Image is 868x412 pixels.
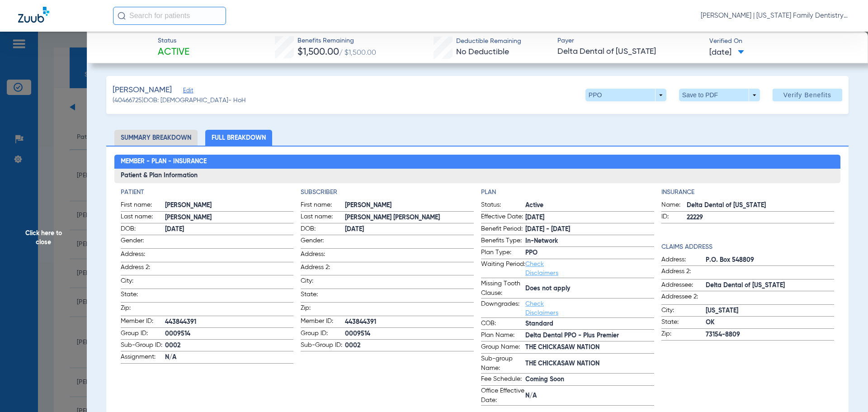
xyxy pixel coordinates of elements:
[121,188,294,197] h4: Patient
[709,47,744,58] span: [DATE]
[481,386,525,405] span: Office Effective Date:
[557,36,702,46] span: Payer
[345,213,474,223] span: [PERSON_NAME] [PERSON_NAME]
[114,169,841,183] h3: Patient & Plan Information
[345,317,474,327] span: 443844391
[165,341,294,350] span: 0002
[121,329,165,340] span: Group ID:
[113,7,226,25] input: Search for patients
[679,89,760,101] button: Save to PDF
[205,130,272,146] li: Full Breakdown
[301,303,345,316] span: Zip:
[339,49,376,57] span: / $1,500.00
[301,200,345,211] span: First name:
[158,46,189,59] span: Active
[661,242,835,252] h4: Claims Address
[661,212,687,223] span: ID:
[121,317,165,327] span: Member ID:
[121,200,165,211] span: First name:
[525,284,654,294] span: Does not apply
[481,319,525,330] span: COB:
[183,87,191,96] span: Edit
[18,7,49,23] img: Zuub Logo
[706,281,835,290] span: Delta Dental of [US_STATE]
[481,248,525,259] span: Plan Type:
[113,85,172,96] span: [PERSON_NAME]
[481,342,525,353] span: Group Name:
[687,213,835,223] span: 22229
[301,212,345,223] span: Last name:
[706,318,835,327] span: OK
[481,188,654,197] h4: Plan
[301,290,345,302] span: State:
[118,12,126,20] img: Search Icon
[481,200,525,211] span: Status:
[456,37,521,46] span: Deductible Remaining
[525,225,654,234] span: [DATE] - [DATE]
[525,248,654,258] span: PPO
[301,276,345,289] span: City:
[481,331,525,341] span: Plan Name:
[121,341,165,351] span: Sub-Group ID:
[165,225,294,234] span: [DATE]
[345,201,474,210] span: [PERSON_NAME]
[525,301,558,316] a: Check Disclaimers
[165,201,294,210] span: [PERSON_NAME]
[121,250,165,262] span: Address:
[823,369,868,412] iframe: Chat Widget
[706,256,835,265] span: P.O. Box 548809
[158,36,189,46] span: Status
[661,267,706,279] span: Address 2:
[525,261,558,276] a: Check Disclaimers
[687,201,835,210] span: Delta Dental of [US_STATE]
[345,341,474,350] span: 0002
[297,47,339,57] span: $1,500.00
[121,212,165,223] span: Last name:
[481,374,525,385] span: Fee Schedule:
[661,280,706,291] span: Addressee:
[525,331,654,341] span: Delta Dental PPO - Plus Premier
[301,250,345,262] span: Address:
[121,236,165,248] span: Gender:
[481,224,525,235] span: Benefit Period:
[706,306,835,316] span: [US_STATE]
[481,236,525,247] span: Benefits Type:
[301,188,474,197] h4: Subscriber
[114,155,841,169] h2: Member - Plan - Insurance
[345,225,474,234] span: [DATE]
[525,343,654,352] span: THE CHICKASAW NATION
[121,224,165,235] span: DOB:
[706,330,835,340] span: 73154-8809
[121,276,165,289] span: City:
[525,213,654,223] span: [DATE]
[165,213,294,223] span: [PERSON_NAME]
[301,263,345,275] span: Address 2:
[525,391,654,401] span: N/A
[701,11,850,20] span: [PERSON_NAME] | [US_STATE] Family Dentistry
[661,292,706,304] span: Addressee 2:
[481,299,525,317] span: Downgrades:
[345,329,474,339] span: 0009514
[301,341,345,351] span: Sub-Group ID:
[301,224,345,235] span: DOB:
[661,329,706,340] span: Zip:
[114,130,198,146] li: Summary Breakdown
[661,188,835,197] h4: Insurance
[121,352,165,363] span: Assignment:
[481,212,525,223] span: Effective Date:
[661,306,706,317] span: City:
[585,89,666,101] button: PPO
[661,255,706,266] span: Address:
[525,201,654,210] span: Active
[121,263,165,275] span: Address 2:
[773,89,842,101] button: Verify Benefits
[121,290,165,302] span: State:
[525,375,654,384] span: Coming Soon
[557,46,702,57] span: Delta Dental of [US_STATE]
